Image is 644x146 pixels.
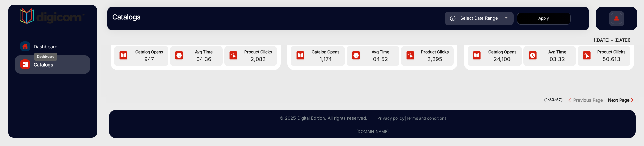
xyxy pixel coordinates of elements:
span: Catalog Opens [484,49,520,55]
img: icon [174,51,184,61]
a: Dashboard [15,37,90,55]
span: Avg Time [363,49,398,55]
div: ([DATE] - [DATE]) [101,37,631,44]
span: Catalog Opens [131,49,167,55]
span: 2,082 [241,55,275,63]
span: Select Date Range [460,15,498,21]
img: icon [528,51,538,61]
span: Product Clicks [418,49,452,55]
img: icon [351,51,361,61]
img: icon [582,51,592,61]
a: Terms and conditions [406,116,446,121]
strong: 1-30 [546,97,554,102]
span: 24,100 [484,55,520,63]
img: icon [295,51,305,61]
img: icon [228,51,238,61]
span: 50,613 [594,55,629,63]
img: previous button [568,98,573,103]
span: 1,174 [308,55,343,63]
strong: Next Page [608,97,630,103]
span: 04:52 [363,55,398,63]
strong: 57 [556,97,561,102]
span: Catalogs [34,61,53,68]
a: Catalogs [15,55,90,74]
button: Apply [517,13,571,25]
span: Product Clicks [594,49,629,55]
span: 03:32 [540,55,575,63]
span: 04:36 [186,55,221,63]
a: | [405,116,406,121]
span: Dashboard [34,43,58,50]
img: icon [472,51,482,61]
img: vmg-logo [20,8,86,24]
span: Catalog Opens [308,49,343,55]
span: Avg Time [540,49,575,55]
span: Avg Time [186,49,221,55]
img: icon [450,16,456,21]
small: © 2025 Digital Edition. All rights reserved. [280,115,367,121]
pre: ( / ) [544,97,563,103]
img: home [22,43,28,49]
h3: Catalogs [112,13,206,21]
a: [DOMAIN_NAME] [356,129,389,134]
strong: Previous Page [573,97,603,103]
span: Product Clicks [241,49,275,55]
a: Privacy policy [377,116,405,121]
img: Sign%20Up.svg [609,8,624,31]
span: 947 [131,55,167,63]
span: 2,395 [418,55,452,63]
img: icon [118,51,128,61]
img: icon [405,51,415,61]
img: catalog [23,62,28,67]
img: Next button [630,98,635,103]
div: Dashboard [34,53,57,61]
